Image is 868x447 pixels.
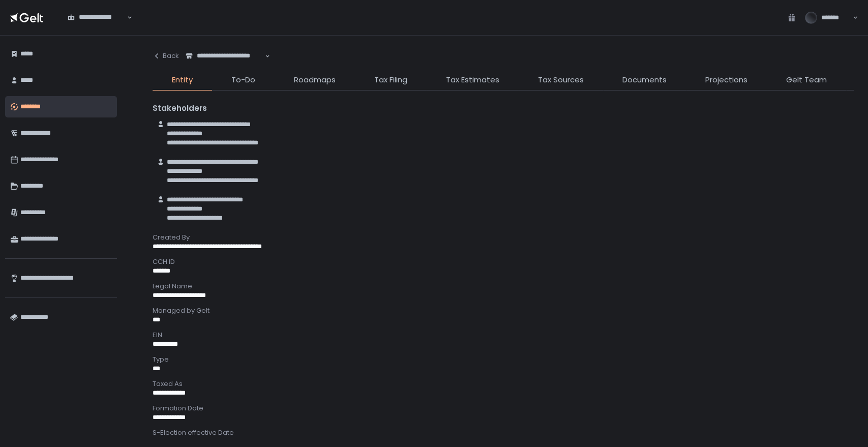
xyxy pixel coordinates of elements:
[61,7,132,28] div: Search for option
[153,331,854,340] div: EIN
[705,74,747,86] span: Projections
[622,74,667,86] span: Documents
[153,103,854,114] div: Stakeholders
[153,51,179,61] div: Back
[153,379,854,389] div: Taxed As
[179,46,270,67] div: Search for option
[153,257,854,266] div: CCH ID
[538,74,584,86] span: Tax Sources
[186,61,264,71] input: Search for option
[153,306,854,315] div: Managed by Gelt
[68,22,126,32] input: Search for option
[153,282,854,291] div: Legal Name
[231,74,255,86] span: To-Do
[153,46,179,66] button: Back
[786,74,827,86] span: Gelt Team
[153,404,854,413] div: Formation Date
[153,233,854,242] div: Created By
[294,74,336,86] span: Roadmaps
[374,74,407,86] span: Tax Filing
[446,74,499,86] span: Tax Estimates
[153,355,854,364] div: Type
[153,428,854,437] div: S-Election effective Date
[172,74,193,86] span: Entity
